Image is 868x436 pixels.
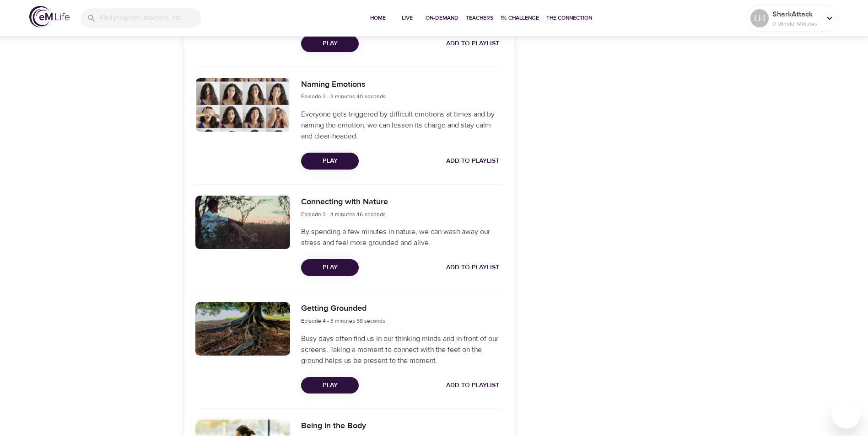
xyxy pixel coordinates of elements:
span: Add to Playlist [446,262,499,273]
span: Play [308,262,351,273]
span: Episode 4 - 3 minutes 58 seconds [301,317,385,324]
span: Episode 3 - 4 minutes 46 seconds [301,211,386,218]
h6: Naming Emotions [301,78,386,91]
p: SharkAttack [772,9,821,20]
iframe: Button to launch messaging window [831,399,861,429]
span: Add to Playlist [446,155,499,167]
span: Episode 2 - 3 minutes 40 seconds [301,93,386,100]
span: Play [308,380,351,391]
button: Play [301,259,359,276]
span: Live [396,13,418,23]
span: 1% Challenge [501,13,539,23]
div: LH [750,9,769,27]
span: The Connection [546,13,592,23]
button: Play [301,377,359,394]
button: Add to Playlist [442,259,503,276]
span: Teachers [466,13,493,23]
button: Play [301,153,359,170]
button: Play [301,35,359,52]
input: Find programs, teachers, etc... [100,8,201,28]
span: Add to Playlist [446,38,499,49]
h6: Getting Grounded [301,302,385,315]
span: Add to Playlist [446,380,499,391]
h6: Being in the Body [301,420,385,433]
p: By spending a few minutes in nature, we can wash away our stress and feel more grounded and alive. [301,226,502,248]
button: Add to Playlist [442,377,503,394]
p: Everyone gets triggered by difficult emotions at times and by naming the emotion, we can lessen i... [301,109,502,142]
span: Play [308,38,351,49]
p: 0 Mindful Minutes [772,20,821,28]
h6: Connecting with Nature [301,196,388,209]
span: On-Demand [426,13,458,23]
p: Busy days often find us in our thinking minds and in front of our screens. Taking a moment to con... [301,333,502,366]
button: Add to Playlist [442,35,503,52]
img: logo [29,6,70,27]
span: Home [367,13,389,23]
button: Add to Playlist [442,153,503,170]
span: Play [308,155,351,167]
